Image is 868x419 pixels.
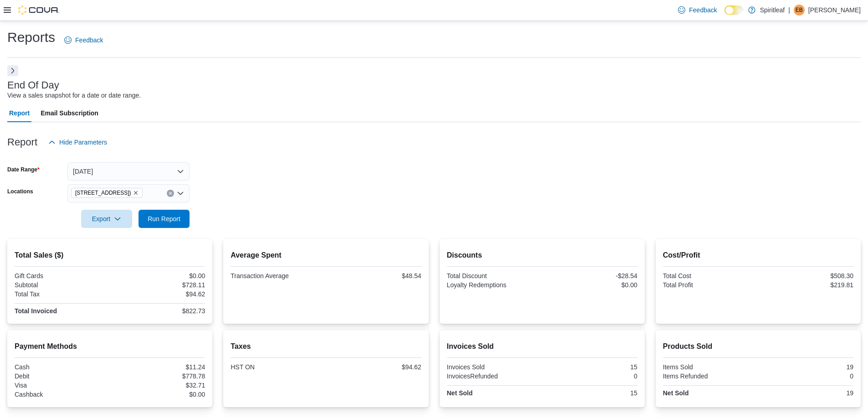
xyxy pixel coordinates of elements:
[328,363,421,371] div: $94.62
[760,372,853,380] div: 0
[133,190,139,196] button: Remove 578 - Spiritleaf Bridge St (Campbellford) from selection in this group
[788,5,790,16] p: |
[447,281,540,289] div: Loyalty Redemptions
[760,5,785,16] p: Spiritleaf
[15,372,108,380] div: Debit
[15,307,57,315] strong: Total Invoiced
[112,382,205,389] div: $32.71
[231,363,324,371] div: HST ON
[15,290,108,298] div: Total Tax
[447,250,637,261] h2: Discounts
[808,5,861,16] p: [PERSON_NAME]
[794,5,805,16] div: Emily B
[67,162,190,181] button: [DATE]
[724,5,744,15] input: Dark Mode
[112,281,205,289] div: $728.11
[447,389,473,397] strong: Net Sold
[112,272,205,279] div: $0.00
[231,272,324,279] div: Transaction Average
[663,341,853,352] h2: Products Sold
[15,382,108,389] div: Visa
[41,104,98,122] span: Email Subscription
[18,5,59,15] img: Cova
[796,5,803,16] span: EB
[663,363,756,371] div: Items Sold
[177,190,184,197] button: Open list of options
[15,341,205,352] h2: Payment Methods
[112,290,205,298] div: $94.62
[544,281,637,289] div: $0.00
[7,91,141,100] div: View a sales snapshot for a date or date range.
[663,372,756,380] div: Items Refunded
[112,372,205,380] div: $778.78
[7,137,37,148] h3: Report
[112,391,205,398] div: $0.00
[61,31,107,49] a: Feedback
[544,363,637,371] div: 15
[59,138,107,147] span: Hide Parameters
[760,363,853,371] div: 19
[544,272,637,279] div: -$28.54
[87,210,127,228] span: Export
[674,1,720,19] a: Feedback
[328,272,421,279] div: $48.54
[663,281,756,289] div: Total Profit
[7,65,18,76] button: Next
[7,28,55,47] h1: Reports
[167,190,174,197] button: Clear input
[75,36,103,45] span: Feedback
[15,272,108,279] div: Gift Cards
[15,250,205,261] h2: Total Sales ($)
[7,80,59,91] h3: End Of Day
[689,5,717,15] span: Feedback
[663,250,853,261] h2: Cost/Profit
[139,210,190,228] button: Run Report
[15,281,108,289] div: Subtotal
[544,389,637,397] div: 15
[663,389,689,397] strong: Net Sold
[231,250,421,261] h2: Average Spent
[112,307,205,315] div: $822.73
[447,272,540,279] div: Total Discount
[148,214,180,223] span: Run Report
[45,133,111,151] button: Hide Parameters
[231,341,421,352] h2: Taxes
[760,272,853,279] div: $508.30
[112,363,205,371] div: $11.24
[544,372,637,380] div: 0
[75,188,131,197] span: [STREET_ADDRESS])
[9,104,30,122] span: Report
[760,389,853,397] div: 19
[7,166,40,173] label: Date Range
[447,341,637,352] h2: Invoices Sold
[15,363,108,371] div: Cash
[663,272,756,279] div: Total Cost
[760,281,853,289] div: $219.81
[15,391,108,398] div: Cashback
[447,372,540,380] div: InvoicesRefunded
[7,188,33,195] label: Locations
[81,210,132,228] button: Export
[447,363,540,371] div: Invoices Sold
[71,188,143,198] span: 578 - Spiritleaf Bridge St (Campbellford)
